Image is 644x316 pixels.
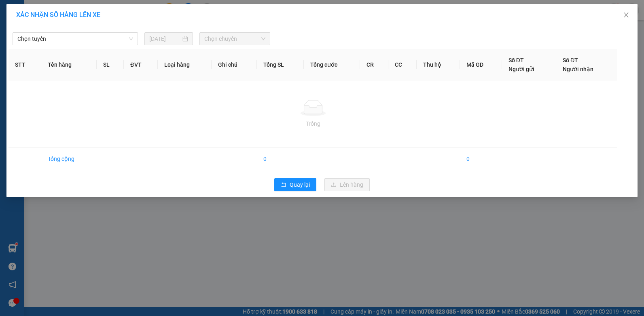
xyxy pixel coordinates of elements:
[281,182,286,188] span: rollback
[460,49,502,80] th: Mã GD
[8,49,41,80] th: STT
[41,148,97,170] td: Tổng cộng
[124,49,158,80] th: ĐVT
[508,57,524,63] span: Số ĐT
[257,49,304,80] th: Tổng SL
[158,49,212,80] th: Loại hàng
[563,57,578,63] span: Số ĐT
[324,178,370,191] button: uploadLên hàng
[257,148,304,170] td: 0
[15,119,611,128] div: Trống
[16,11,100,19] span: XÁC NHẬN SỐ HÀNG LÊN XE
[41,49,97,80] th: Tên hàng
[563,66,593,72] span: Người nhận
[304,49,360,80] th: Tổng cước
[290,180,310,189] span: Quay lại
[204,33,265,45] span: Chọn chuyến
[17,33,133,45] span: Chọn tuyến
[97,49,124,80] th: SL
[623,12,629,18] span: close
[388,49,417,80] th: CC
[212,49,257,80] th: Ghi chú
[508,66,534,72] span: Người gửi
[360,49,388,80] th: CR
[615,4,638,27] button: Close
[149,34,181,43] input: 15/08/2025
[274,178,316,191] button: rollbackQuay lại
[417,49,460,80] th: Thu hộ
[460,148,502,170] td: 0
